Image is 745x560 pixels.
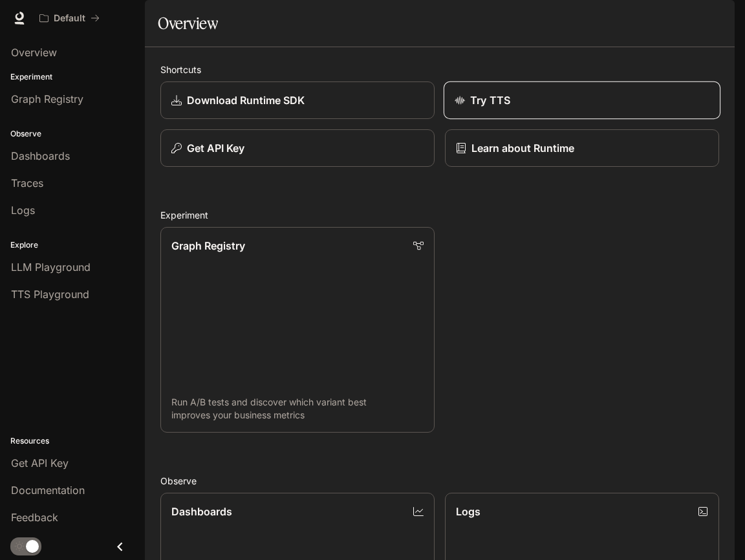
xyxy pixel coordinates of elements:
[34,5,105,31] button: All workspaces
[171,238,245,253] p: Graph Registry
[158,10,218,36] h1: Overview
[456,504,480,519] p: Logs
[160,81,435,119] a: Download Runtime SDK
[471,140,574,156] p: Learn about Runtime
[470,92,510,108] p: Try TTS
[160,129,435,167] button: Get API Key
[54,13,85,24] p: Default
[160,63,719,76] h2: Shortcuts
[445,129,719,167] a: Learn about Runtime
[160,227,435,433] a: Graph RegistryRun A/B tests and discover which variant best improves your business metrics
[187,92,305,108] p: Download Runtime SDK
[171,504,232,519] p: Dashboards
[160,208,719,222] h2: Experiment
[160,474,719,488] h2: Observe
[187,140,244,156] p: Get API Key
[171,396,424,422] p: Run A/B tests and discover which variant best improves your business metrics
[444,81,720,120] a: Try TTS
